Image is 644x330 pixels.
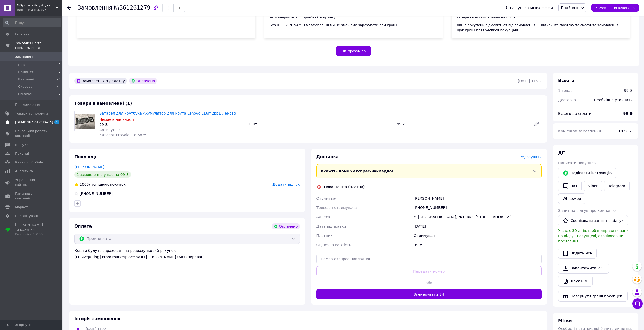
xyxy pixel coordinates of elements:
[59,92,60,96] span: 0
[272,223,300,229] div: Оплачено
[316,224,346,228] span: Дата відправки
[74,171,131,178] div: 1 замовлення у вас на 99 ₴
[15,102,40,107] span: Повідомлення
[74,101,132,106] span: Товари в замовленні (1)
[74,154,98,159] span: Покупець
[99,117,134,122] span: Немає в наявності
[15,129,48,138] span: Показники роботи компанії
[413,231,543,240] div: Отримувач
[15,191,48,201] span: Гаманець компанії
[74,78,127,84] div: Замовлення з додатку
[316,289,542,299] button: Згенерувати ЕН
[80,182,90,186] span: 100%
[413,194,543,203] div: [PERSON_NAME]
[18,92,34,96] span: Оплачені
[413,212,543,222] div: с. [GEOGRAPHIC_DATA], №1: вул. [STREET_ADDRESS]
[74,248,300,259] div: Кошти будуть зараховані на розрахунковий рахунок
[15,160,43,165] span: Каталог ProSale
[17,8,62,12] div: Ваш ID: 4104367
[336,46,371,56] button: Ок, зрозуміло
[418,280,440,286] span: або
[518,79,542,83] time: [DATE] 11:22
[74,224,92,229] span: Оплата
[99,133,146,137] span: Каталог ProSale: 18.58 ₴
[558,208,616,213] span: Запит на відгук про компанію
[561,6,579,10] span: Прийнято
[15,205,28,209] span: Маркет
[316,243,351,247] span: Оціночна вартість
[316,154,339,159] span: Доставка
[506,5,554,10] div: Статус замовлення
[558,88,573,93] span: 1 товар
[78,5,112,11] span: Замовлення
[54,120,59,124] span: 1
[59,63,60,67] span: 0
[316,254,542,264] input: Номер експрес-накладної
[413,240,543,250] div: 99 ₴
[15,223,48,237] span: [PERSON_NAME] та рахунки
[17,3,56,8] span: GGprice - Ноутбуки для ігр, навчання, розваг. З гарантією!
[74,182,126,187] div: успішних покупок
[558,151,565,155] span: Дії
[558,276,593,287] a: Друк PDF
[323,184,366,190] div: Нова Пошта (платна)
[15,232,48,237] div: Prom мікс 1 000
[18,84,36,89] span: Скасовані
[558,263,609,274] a: Завантажити PDF
[15,32,29,37] span: Головна
[129,78,157,84] div: Оплачено
[591,4,639,12] button: Замовлення виконано
[79,191,113,196] div: [PHONE_NUMBER]
[316,234,333,238] span: Платник
[15,169,33,174] span: Аналітика
[270,22,437,28] div: Без [PERSON_NAME] в замовленні ми не зможемо зарахувати вам гроші
[3,18,61,27] input: Пошук
[15,55,36,59] span: Замовлення
[59,70,60,74] span: 2
[74,316,120,321] span: Історія замовлення
[558,248,597,259] button: Видати чек
[18,70,34,74] span: Прийняті
[623,111,633,116] b: 99 ₴
[15,214,41,218] span: Налаштування
[75,114,95,129] img: Батарея для ноутбука Акумулятор для ноута Lenovo L16m2pb1 Леново
[15,120,53,125] span: [DEMOGRAPHIC_DATA]
[558,111,592,116] span: Всього до сплати
[395,121,529,128] div: 99 ₴
[457,22,625,33] div: Якщо покупець відмовиться від замовлення — відкличте посилку та скасуйте замовлення, щоб гроші по...
[15,151,29,156] span: Покупці
[316,206,357,210] span: Телефон отримувача
[321,169,393,173] span: Вкажіть номер експрес-накладної
[558,229,631,243] span: У вас є 30 днів, щоб відправити запит на відгук покупцеві, скопіювавши посилання.
[114,5,150,11] span: №361261279
[15,41,62,50] span: Замовлення та повідомлення
[57,77,60,82] span: 24
[595,6,635,10] span: Замовлення виконано
[57,84,60,89] span: 20
[584,181,602,191] a: Viber
[591,94,636,106] div: Необхідно уточнити
[604,181,630,191] a: Telegram
[558,291,628,302] button: Повернути гроші покупцеві
[15,178,48,187] span: Управління сайтом
[99,111,236,115] a: Батарея для ноутбука Акумулятор для ноута Lenovo L16m2pb1 Леново
[558,129,601,133] span: Комісія за замовлення
[15,142,28,147] span: Відгуки
[624,88,633,93] div: 99 ₴
[520,155,542,159] span: Редагувати
[558,78,574,83] span: Всього
[18,77,34,82] span: Виконані
[272,182,300,186] span: Додати відгук
[558,318,572,323] span: Мітки
[558,161,597,165] span: Написати покупцеві
[632,298,643,309] button: Чат з покупцем
[99,122,244,127] div: 99 ₴
[18,63,26,67] span: Нові
[558,215,628,226] button: Скопіювати запит на відгук
[618,129,633,133] span: 18.58 ₴
[15,111,48,116] span: Товари та послуги
[99,128,122,132] span: Артикул: 91
[316,196,337,200] span: Отримувач
[67,5,71,10] div: Повернутися назад
[342,49,366,53] span: Ок, зрозуміло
